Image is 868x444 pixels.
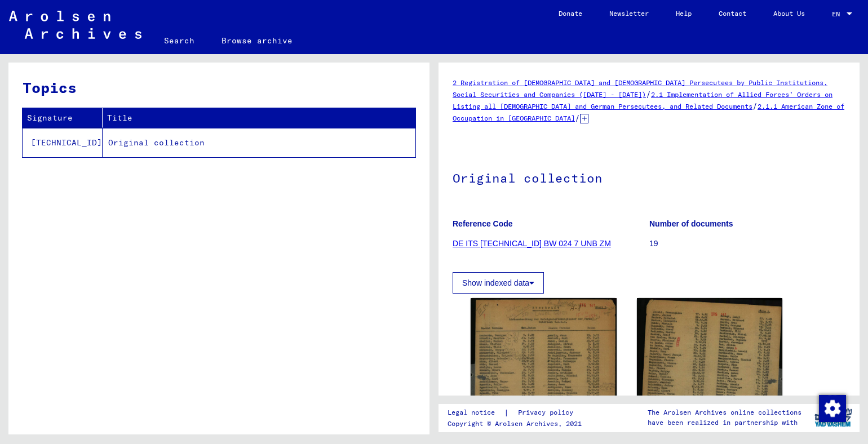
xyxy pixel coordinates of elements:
img: yv_logo.png [812,403,854,432]
p: Copyright © Arolsen Archives, 2021 [448,419,587,429]
a: Privacy policy [509,407,587,419]
b: Reference Code [453,219,513,228]
td: Original collection [103,128,415,157]
h1: Original collection [453,152,845,202]
p: The Arolsen Archives online collections [648,407,801,418]
span: / [575,113,580,123]
a: 2 Registration of [DEMOGRAPHIC_DATA] and [DEMOGRAPHIC_DATA] Persecutees by Public Institutions, S... [453,78,827,99]
td: [TECHNICAL_ID] [23,128,103,157]
b: Number of documents [649,219,733,228]
a: Legal notice [448,407,504,419]
a: Browse archive [208,27,306,54]
span: / [646,89,651,99]
div: Change consent [818,394,845,421]
img: Change consent [819,395,846,422]
a: DE ITS [TECHNICAL_ID] BW 024 7 UNB ZM [453,239,611,248]
a: Search [150,27,208,54]
th: Title [103,108,415,128]
button: Show indexed data [453,272,544,294]
span: / [752,101,758,111]
p: 19 [649,238,845,250]
h3: Topics [23,77,415,99]
th: Signature [23,108,103,128]
img: Arolsen_neg.svg [9,11,141,39]
div: | [448,407,587,419]
span: EN [832,10,844,18]
p: have been realized in partnership with [648,418,801,428]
